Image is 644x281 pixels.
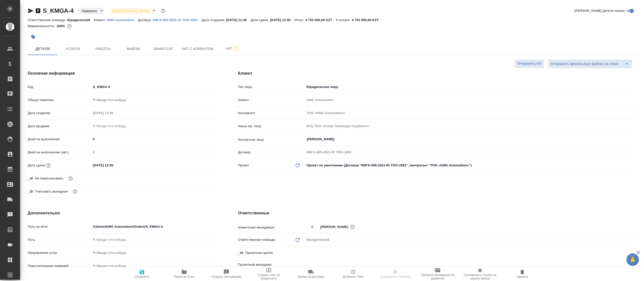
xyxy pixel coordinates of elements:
p: Дата продажи [28,124,91,129]
div: Юридическое лицо [305,83,638,91]
span: Отправить КП [517,61,541,67]
p: [DATE] 12:00 [270,18,295,22]
input: Пустое поле [305,122,638,130]
button: Open [636,139,637,140]
p: Дата сдачи [28,163,45,168]
a: S_KMGA-4 [43,7,73,14]
button: Скопировать ссылку на оценку заказа [459,267,501,281]
button: [DEMOGRAPHIC_DATA] [111,9,151,13]
button: Определить тематику [374,267,417,281]
button: Скопировать ссылку для ЯМессенджера [28,8,34,14]
p: Клиент: [94,18,107,22]
p: Ответственная команда [238,237,275,242]
p: Путь [28,237,91,242]
input: Пустое поле [305,109,638,117]
p: Направление услуг [28,250,91,255]
span: [PERSON_NAME] детали заказа [575,8,625,13]
div: ✎ Введи что-нибудь [93,98,212,103]
span: Создать счет на предоплату [251,273,287,280]
span: Призвать менеджера по развитию [420,273,456,280]
div: Завершен [77,8,104,14]
div: Завершен [109,8,157,14]
p: 100% [56,24,66,28]
button: 0.00 KZT; [66,23,73,29]
span: [PERSON_NAME] [320,224,351,229]
input: Пустое поле [305,149,638,156]
span: Учитывать выходные [35,189,68,194]
div: split button [548,59,632,68]
p: KMG Automation [107,18,138,22]
div: ✎ Введи что-нибудь [91,249,218,257]
input: ✎ Введи что-нибудь [91,122,135,130]
span: Чат [220,45,244,52]
p: Юридический [67,18,94,22]
input: Пустое поле [305,96,638,104]
button: Open [636,226,637,227]
button: Завершен [80,9,98,13]
a: КМГА-005-2021-R/ ТОО-1691 [153,18,202,22]
button: Скопировать ссылку [35,8,41,14]
span: Smartcat [151,46,176,52]
span: Проектная группа [245,250,273,255]
input: Пустое поле [91,109,135,117]
p: Контактное лицо [238,137,305,142]
p: Тип лица [238,84,305,89]
h4: Дополнительно [28,210,218,216]
button: Доп статусы указывают на важность/срочность заказа [160,8,166,14]
span: Определить тематику [380,275,411,278]
span: Не пересчитывать [35,176,63,181]
span: Отправить финальные файлы на email [551,61,618,67]
div: Юридический [305,236,638,244]
input: ✎ Введи что-нибудь [91,236,218,243]
button: Добавить тэг [28,31,39,42]
button: Отправить финальные файлы на email [548,59,621,68]
span: Удалить [516,275,528,278]
input: ✎ Введи что-нибудь [91,223,218,230]
button: Отправить КП [515,59,544,68]
button: Добавить менеджера [306,221,318,233]
p: Путь на drive [28,224,91,229]
button: Заявка на доставку [290,267,332,281]
input: ✎ Введи что-нибудь [91,135,218,143]
p: Маржинальность: [28,24,56,28]
button: Выбери, если сб и вс нужно считать рабочими днями для выполнения заказа. [72,188,78,195]
input: ✎ Введи что-нибудь [91,262,218,269]
button: Создать рекламацию [205,267,248,281]
p: 4 752 000,00 KZT [305,18,336,22]
span: Услуги [61,46,85,52]
span: Работы [91,46,115,52]
p: Транслитерация названий [28,263,91,268]
input: ✎ Введи что-нибудь [91,83,218,90]
span: Создать рекламацию [212,275,242,278]
button: Если добавить услуги и заполнить их объемом, то дата рассчитается автоматически [45,162,52,169]
span: Добавить Todo [343,275,364,278]
p: Дней на выполнение (авт.) [28,150,91,155]
h4: Клиент [238,70,638,76]
p: Договор [238,150,305,155]
p: Дата сдачи: [251,18,270,22]
a: KMG Automation [107,18,138,22]
button: Удалить [501,267,543,281]
span: Сохранить [134,275,149,278]
span: Детали [31,46,55,52]
span: Скопировать ссылку на оценку заказа [462,273,498,280]
button: 🙏 [626,253,639,266]
span: 🙏 [628,254,637,265]
p: Общая тематика [28,98,91,103]
span: Чат с клиентом [182,46,214,52]
button: Включи, если не хочешь, чтобы указанная дата сдачи изменилась после переставления заказа в 'Подтв... [67,175,74,182]
button: Призвать менеджера по развитию [417,267,459,281]
span: Папка на Drive [174,275,194,278]
div: Проект по умолчанию (Договор "КМГА-005-2021-R/ ТОО-1691", контрагент "ТОО «KMG Automation»") [305,161,638,170]
p: КМГА-005-2021-R/ ТОО-1691 [153,18,202,22]
p: Проектный менеджер [238,262,305,267]
span: Файлы [121,46,145,52]
p: 4 752 000,00 KZT [352,18,382,22]
p: Проект [238,163,249,168]
p: Дата создания [28,111,91,116]
button: Сохранить [121,267,163,281]
h4: Ответственные [238,210,638,216]
p: Дата создания: [202,18,226,22]
p: Итого: [294,18,305,22]
div: ✎ Введи что-нибудь [91,96,218,104]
